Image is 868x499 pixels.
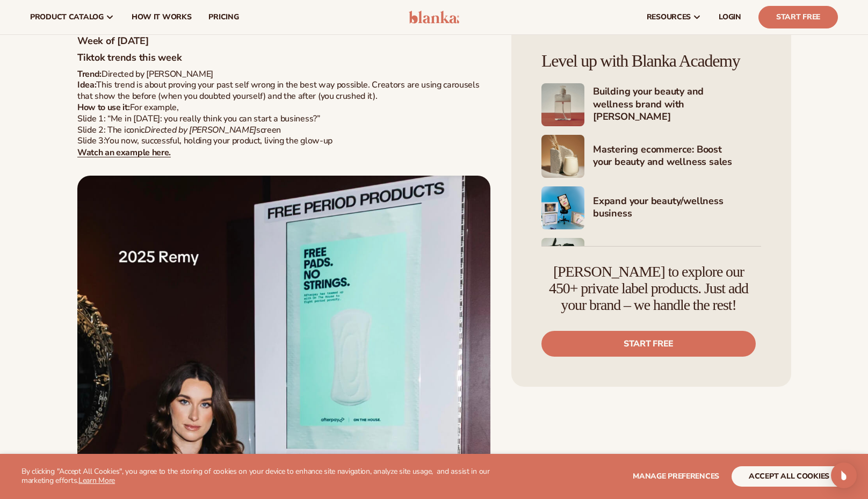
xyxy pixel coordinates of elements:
[541,264,756,313] h4: [PERSON_NAME] to explore our 450+ private label products. Just add your brand – we handle the rest!
[541,331,756,357] a: Start free
[541,238,761,281] a: Shopify Image 6 Marketing your beauty and wellness brand 101
[77,51,182,64] strong: Tiktok trends this week
[541,135,761,178] a: Shopify Image 4 Mastering ecommerce: Boost your beauty and wellness sales
[409,11,460,24] img: logo
[77,79,96,91] span: Idea:
[541,186,584,229] img: Shopify Image 5
[633,471,719,481] span: Manage preferences
[132,13,192,21] span: How It Works
[593,195,761,221] h4: Expand your beauty/wellness business
[633,466,719,487] button: Manage preferences
[647,13,691,21] span: resources
[208,13,238,21] span: pricing
[719,13,741,21] span: LOGIN
[77,68,102,80] strong: Trend:
[77,102,130,113] strong: How to use it:
[541,238,584,281] img: Shopify Image 6
[77,147,171,158] a: Watch an example here.
[144,124,256,136] em: Directed by [PERSON_NAME]
[541,83,584,126] img: Shopify Image 3
[77,35,490,47] h5: Week of [DATE]
[541,135,584,178] img: Shopify Image 4
[732,466,847,487] button: accept all cookies
[593,85,761,124] h4: Building your beauty and wellness brand with [PERSON_NAME]
[593,143,761,170] h4: Mastering ecommerce: Boost your beauty and wellness sales
[30,13,104,21] span: product catalog
[77,69,490,158] p: Directed by [PERSON_NAME] This trend is about proving your past self wrong in the best way possib...
[541,83,761,126] a: Shopify Image 3 Building your beauty and wellness brand with [PERSON_NAME]
[21,467,494,486] p: By clicking "Accept All Cookies", you agree to the storing of cookies on your device to enhance s...
[541,52,761,70] h4: Level up with Blanka Academy
[758,6,838,28] a: Start Free
[831,462,857,488] div: Open Intercom Messenger
[78,475,115,486] a: Learn More
[541,186,761,229] a: Shopify Image 5 Expand your beauty/wellness business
